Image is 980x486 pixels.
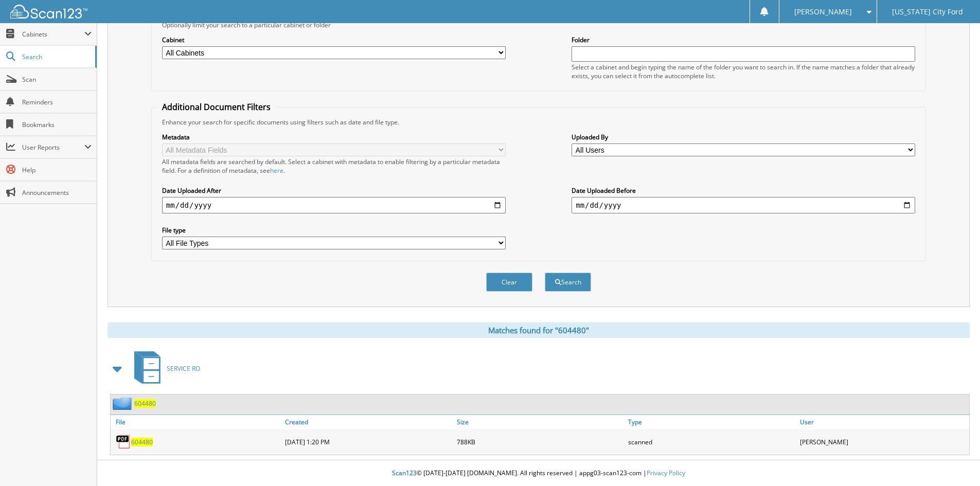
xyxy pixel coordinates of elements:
span: SERVICE RO [167,364,200,373]
img: scan123-logo-white.svg [10,5,87,19]
span: Help [22,166,92,174]
span: User Reports [22,143,84,152]
span: Cabinets [22,30,84,39]
a: SERVICE RO [128,348,200,389]
a: Privacy Policy [647,469,685,477]
span: [US_STATE] City Ford [892,9,963,15]
input: end [572,197,915,213]
iframe: Chat Widget [929,437,980,486]
a: Size [454,415,626,429]
label: Date Uploaded Before [572,186,915,195]
a: Created [282,415,454,429]
span: Scan123 [392,469,417,477]
a: Type [626,415,797,429]
img: PDF.png [116,434,131,449]
a: File [111,415,282,429]
label: Metadata [162,133,506,141]
div: scanned [626,431,797,452]
a: 604480 [131,438,153,446]
label: Uploaded By [572,133,915,141]
a: here [270,166,283,175]
div: © [DATE]-[DATE] [DOMAIN_NAME]. All rights reserved | appg03-scan123-com | [97,461,980,486]
label: Folder [572,35,915,44]
div: Enhance your search for specific documents using filters such as date and file type. [157,118,920,127]
label: File type [162,226,506,235]
label: Cabinet [162,35,506,44]
legend: Additional Document Filters [157,101,276,113]
div: [DATE] 1:20 PM [282,431,454,452]
a: 604480 [134,399,156,408]
button: Search [545,273,591,292]
a: User [797,415,969,429]
button: Clear [486,273,532,292]
div: Optionally limit your search to a particular cabinet or folder [157,21,920,29]
div: Select a cabinet and begin typing the name of the folder you want to search in. If the name match... [572,63,915,80]
div: [PERSON_NAME] [797,431,969,452]
div: All metadata fields are searched by default. Select a cabinet with metadata to enable filtering b... [162,157,506,175]
div: 788KB [454,431,626,452]
input: start [162,197,506,213]
span: Search [22,52,90,61]
label: Date Uploaded After [162,186,506,195]
span: Reminders [22,98,92,106]
span: Bookmarks [22,120,92,129]
span: Scan [22,75,92,84]
div: Matches found for "604480" [108,322,970,338]
span: Announcements [22,188,92,197]
span: [PERSON_NAME] [794,9,852,15]
img: folder2.png [113,397,134,410]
